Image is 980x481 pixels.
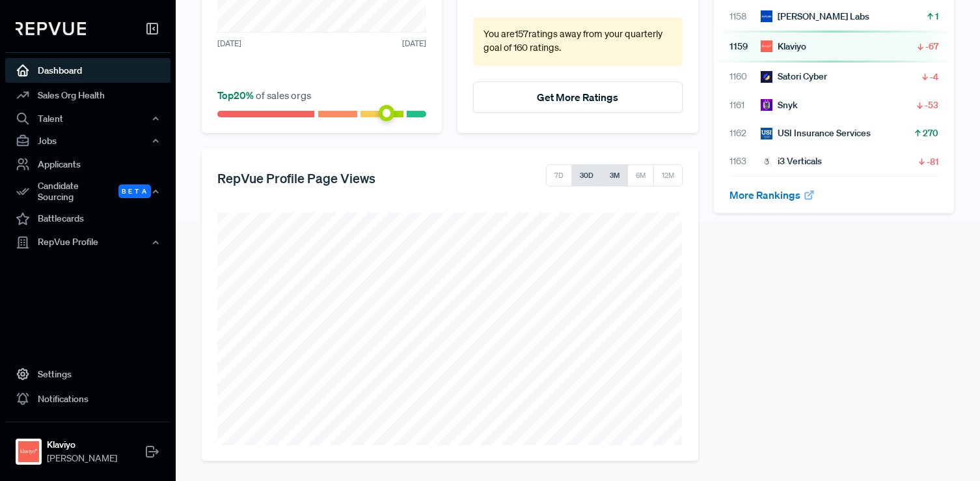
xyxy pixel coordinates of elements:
span: 1162 [729,126,761,140]
img: Klaviyo [761,40,772,52]
img: Satori Cyber [761,71,772,83]
div: i3 Verticals [761,154,822,168]
img: Juul Labs [761,10,772,22]
button: Talent [5,108,170,130]
img: i3 Verticals [761,156,772,168]
a: More Rankings [729,188,815,201]
a: Notifications [5,386,170,411]
a: Sales Org Health [5,83,170,108]
div: Satori Cyber [761,70,827,83]
div: Klaviyo [761,40,806,53]
div: USI Insurance Services [761,126,871,140]
a: Applicants [5,152,170,177]
button: 3M [601,164,628,186]
button: 12M [653,164,683,186]
button: RepVue Profile [5,231,170,254]
img: Klaviyo [18,441,39,462]
span: 1159 [729,40,761,53]
img: USI Insurance Services [761,128,772,139]
h5: RepVue Profile Page Views [217,170,375,186]
img: RepVue [16,22,86,35]
span: 1 [935,10,938,23]
button: Get More Ratings [473,81,682,113]
span: -4 [930,70,938,83]
button: Candidate Sourcing Beta [5,177,170,207]
span: -67 [925,40,938,53]
img: Snyk [761,99,772,111]
span: Beta [118,184,151,198]
span: 1158 [729,10,761,23]
p: You are 157 ratings away from your quarterly goal of 160 ratings . [483,27,672,55]
a: Settings [5,362,170,386]
div: Snyk [761,98,798,112]
span: [PERSON_NAME] [47,452,117,465]
span: -53 [925,98,938,111]
a: Dashboard [5,58,170,83]
button: 30D [571,164,602,186]
span: 1163 [729,154,761,168]
span: of sales orgs [217,89,311,102]
span: Top 20 % [217,89,256,102]
span: 1161 [729,98,761,112]
button: 7D [546,164,572,186]
strong: Klaviyo [47,438,117,452]
span: 270 [923,126,938,139]
button: 6M [627,164,654,186]
div: [PERSON_NAME] Labs [761,10,869,23]
span: -81 [927,155,938,168]
span: [DATE] [217,38,241,50]
a: Battlecards [5,207,170,231]
span: 1160 [729,70,761,83]
a: KlaviyoKlaviyo[PERSON_NAME] [5,422,170,471]
button: Jobs [5,130,170,152]
div: Candidate Sourcing [5,177,170,207]
span: [DATE] [402,38,426,50]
